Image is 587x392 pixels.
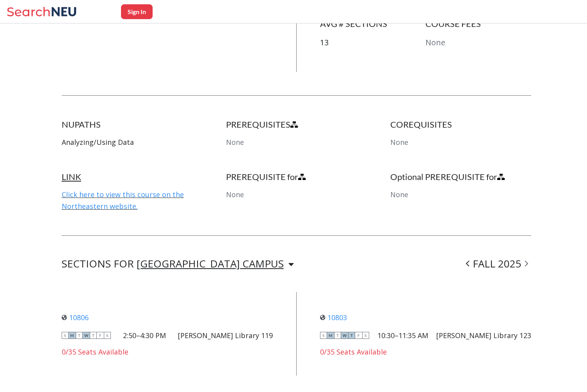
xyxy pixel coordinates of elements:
[62,347,273,356] div: 0/35 Seats Available
[226,171,367,182] h4: PREREQUISITE for
[320,18,426,29] h4: AVG # SECTIONS
[463,259,531,269] div: FALL 2025
[62,259,294,269] div: SECTIONS FOR
[62,313,89,322] a: 10806
[390,171,531,182] h4: Optional PREREQUISITE for
[104,332,111,339] span: S
[425,37,531,48] p: None
[320,37,426,48] p: 13
[90,332,97,339] span: T
[62,190,184,211] a: Click here to view this course on the Northeastern website.
[226,137,244,147] span: None
[62,171,203,182] h4: LINK
[226,190,244,199] span: None
[390,119,531,130] h4: COREQUISITES
[137,259,284,268] div: [GEOGRAPHIC_DATA] CAMPUS
[320,313,347,322] a: 10803
[390,190,408,199] span: None
[436,331,531,340] div: [PERSON_NAME] Library 123
[425,18,531,29] h4: COURSE FEES
[62,119,203,130] h4: NUPATHS
[334,332,341,339] span: T
[178,331,273,340] div: [PERSON_NAME] Library 119
[355,332,362,339] span: F
[390,137,408,147] span: None
[76,332,83,339] span: T
[123,331,166,340] div: 2:50–4:30 PM
[62,332,69,339] span: S
[97,332,104,339] span: F
[83,332,90,339] span: W
[341,332,348,339] span: W
[69,332,76,339] span: M
[226,119,367,130] h4: PREREQUISITES
[327,332,334,339] span: M
[320,347,531,356] div: 0/35 Seats Available
[320,332,327,339] span: S
[377,331,428,340] div: 10:30–11:35 AM
[62,136,203,148] p: Analyzing/Using Data
[362,332,369,339] span: S
[121,4,153,19] button: Sign In
[348,332,355,339] span: T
